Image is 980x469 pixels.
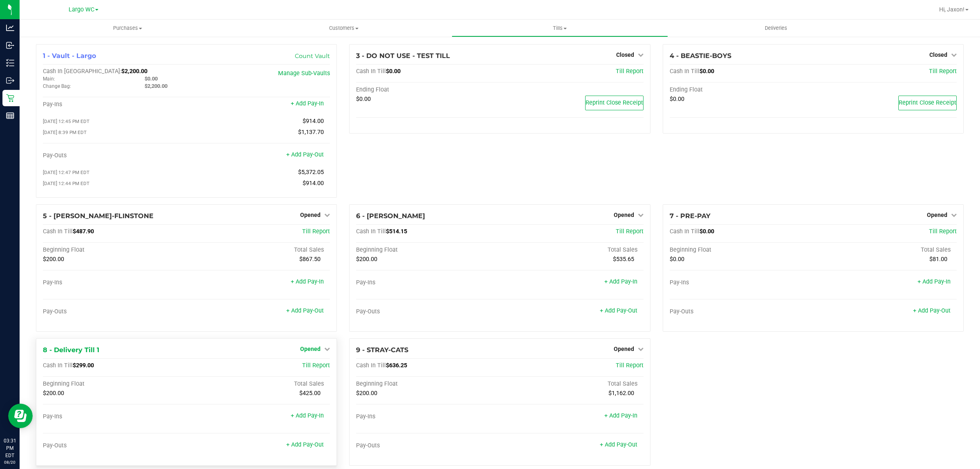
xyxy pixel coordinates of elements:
[278,70,330,77] a: Manage Sub-Vaults
[929,68,957,75] a: Till Report
[43,380,187,388] div: Beginning Float
[386,68,401,75] span: $0.00
[585,96,644,110] button: Reprint Close Receipt
[6,41,14,49] inline-svg: Inbound
[298,129,324,136] span: $1,137.70
[616,228,644,235] a: Till Report
[43,181,89,186] span: [DATE] 12:44 PM EDT
[286,307,324,314] a: + Add Pay-Out
[43,170,89,175] span: [DATE] 12:47 PM EDT
[452,20,668,37] a: Tills
[299,390,321,397] span: $425.00
[616,51,634,58] span: Closed
[604,278,637,285] a: + Add Pay-In
[43,279,187,286] div: Pay-Ins
[6,94,14,102] inline-svg: Retail
[291,278,324,285] a: + Add Pay-In
[668,20,884,37] a: Deliveries
[386,362,407,369] span: $636.25
[670,68,699,75] span: Cash In Till
[286,151,324,158] a: + Add Pay-Out
[291,100,324,107] a: + Add Pay-In
[291,412,324,419] a: + Add Pay-In
[356,380,500,388] div: Beginning Float
[6,76,14,85] inline-svg: Outbound
[43,246,187,254] div: Beginning Float
[929,256,947,263] span: $81.00
[43,130,87,135] span: [DATE] 8:39 PM EDT
[73,362,94,369] span: $299.00
[356,279,500,286] div: Pay-Ins
[43,212,154,220] span: 5 - [PERSON_NAME]-FLINSTONE
[302,228,330,235] a: Till Report
[43,442,187,449] div: Pay-Outs
[43,413,187,420] div: Pay-Ins
[356,96,371,103] span: $0.00
[73,228,94,235] span: $487.90
[699,228,714,235] span: $0.00
[286,441,324,448] a: + Add Pay-Out
[356,442,500,449] div: Pay-Outs
[43,346,99,354] span: 8 - Delivery Till 1
[43,118,89,124] span: [DATE] 12:45 PM EDT
[303,118,324,125] span: $914.00
[302,362,330,369] a: Till Report
[121,68,147,75] span: $2,200.00
[500,246,644,254] div: Total Sales
[939,6,964,13] span: Hi, Jaxon!
[6,59,14,67] inline-svg: Inventory
[4,437,16,459] p: 03:31 PM EDT
[300,346,321,352] span: Opened
[616,362,644,369] span: Till Report
[613,256,634,263] span: $535.65
[236,20,452,37] a: Customers
[918,278,951,285] a: + Add Pay-In
[670,96,684,103] span: $0.00
[586,99,643,106] span: Reprint Close Receipt
[913,307,951,314] a: + Add Pay-Out
[43,228,73,235] span: Cash In Till
[356,86,500,94] div: Ending Float
[608,390,634,397] span: $1,162.00
[929,228,957,235] a: Till Report
[6,112,14,120] inline-svg: Reports
[295,52,330,60] a: Count Vault
[670,86,813,94] div: Ending Float
[670,279,813,286] div: Pay-Ins
[356,52,450,60] span: 3 - DO NOT USE - TEST TILL
[20,25,236,32] span: Purchases
[670,308,813,315] div: Pay-Outs
[616,68,644,75] a: Till Report
[187,246,330,254] div: Total Sales
[699,68,714,75] span: $0.00
[356,390,377,397] span: $200.00
[43,52,96,60] span: 1 - Vault - Largo
[145,76,158,82] span: $0.00
[43,152,187,159] div: Pay-Outs
[43,256,64,263] span: $200.00
[303,180,324,187] span: $914.00
[300,212,321,218] span: Opened
[43,83,71,89] span: Change Bag:
[20,20,236,37] a: Purchases
[600,441,637,448] a: + Add Pay-Out
[145,83,167,89] span: $2,200.00
[670,212,710,220] span: 7 - PRE-PAY
[899,99,956,106] span: Reprint Close Receipt
[356,362,386,369] span: Cash In Till
[929,51,947,58] span: Closed
[43,308,187,315] div: Pay-Outs
[187,380,330,388] div: Total Sales
[356,256,377,263] span: $200.00
[356,228,386,235] span: Cash In Till
[8,404,33,428] iframe: Resource center
[670,246,813,254] div: Beginning Float
[452,25,667,32] span: Tills
[356,212,425,220] span: 6 - [PERSON_NAME]
[69,6,94,13] span: Largo WC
